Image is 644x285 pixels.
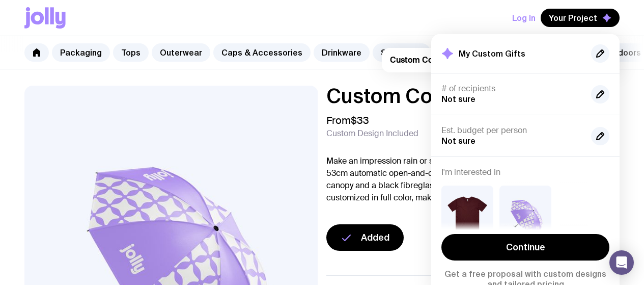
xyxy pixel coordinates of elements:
[326,86,620,106] h1: Custom Compact Umbrella
[52,43,110,62] a: Packaging
[361,231,389,244] span: Added
[351,114,369,127] span: $33
[314,43,370,62] a: Drinkware
[459,48,525,59] h2: My Custom Gifts
[213,43,311,62] a: Caps & Accessories
[326,155,620,204] p: Make an impression rain or shine with the Custom Compact Umbrella. This 53cm automatic open-and-c...
[609,250,634,275] div: Open Intercom Messenger
[541,9,620,27] button: Your Project
[512,9,536,27] button: Log In
[390,55,611,65] span: has been added to your wishlist
[441,167,609,177] h4: I'm interested in
[441,234,609,261] a: Continue
[326,128,418,139] span: Custom Design Included
[390,55,494,65] strong: Custom Compact Umbrella
[326,114,369,126] span: From
[373,43,431,62] a: Stationery
[441,136,475,145] span: Not sure
[549,13,597,23] span: Your Project
[441,125,583,136] h4: Est. budget per person
[152,43,210,62] a: Outerwear
[326,224,404,251] button: Added
[113,43,149,62] a: Tops
[441,94,475,103] span: Not sure
[441,84,583,94] h4: # of recipients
